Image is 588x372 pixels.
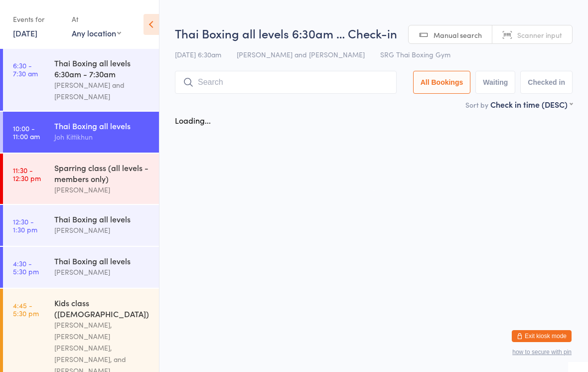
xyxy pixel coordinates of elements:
div: Thai Boxing all levels [54,120,150,131]
div: Kids class ([DEMOGRAPHIC_DATA]) [54,297,150,319]
div: Events for [13,11,62,27]
div: [PERSON_NAME] [54,266,150,278]
button: Exit kiosk mode [512,330,572,342]
div: Any location [72,27,121,38]
a: 11:30 -12:30 pmSparring class (all levels - members only)[PERSON_NAME] [3,154,159,204]
div: At [72,11,121,27]
div: Thai Boxing all levels [54,213,150,224]
a: 12:30 -1:30 pmThai Boxing all levels[PERSON_NAME] [3,205,159,246]
div: Joh Kittikhun [54,131,150,143]
div: Check in time (DESC) [490,99,573,110]
a: 4:30 -5:30 pmThai Boxing all levels[PERSON_NAME] [3,247,159,288]
div: [PERSON_NAME] [54,224,150,236]
time: 11:30 - 12:30 pm [13,166,41,182]
div: Thai Boxing all levels 6:30am - 7:30am [54,57,150,79]
label: Sort by [465,100,488,110]
time: 6:30 - 7:30 am [13,61,38,77]
span: [DATE] 6:30am [175,49,221,59]
button: how to secure with pin [512,349,572,356]
div: Thai Boxing all levels [54,255,150,266]
a: 6:30 -7:30 amThai Boxing all levels 6:30am - 7:30am[PERSON_NAME] and [PERSON_NAME] [3,49,159,111]
div: Loading... [175,115,211,126]
time: 4:30 - 5:30 pm [13,259,39,275]
button: All Bookings [413,71,471,94]
button: Checked in [520,71,573,94]
a: 10:00 -11:00 amThai Boxing all levelsJoh Kittikhun [3,112,159,153]
time: 12:30 - 1:30 pm [13,217,37,233]
a: [DATE] [13,27,37,38]
div: [PERSON_NAME] [54,184,150,195]
div: Sparring class (all levels - members only) [54,162,150,184]
span: Scanner input [517,30,562,40]
span: SRG Thai Boxing Gym [380,49,450,59]
input: Search [175,71,397,94]
h2: Thai Boxing all levels 6:30am … Check-in [175,25,573,41]
span: [PERSON_NAME] and [PERSON_NAME] [237,49,365,59]
time: 4:45 - 5:30 pm [13,301,39,317]
time: 10:00 - 11:00 am [13,124,40,140]
button: Waiting [475,71,515,94]
span: Manual search [434,30,482,40]
div: [PERSON_NAME] and [PERSON_NAME] [54,79,150,102]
